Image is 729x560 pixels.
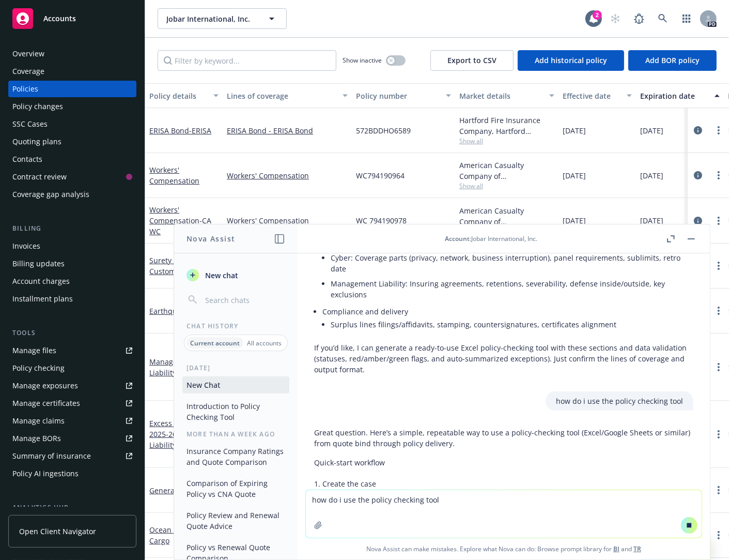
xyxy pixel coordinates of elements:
p: Quick-start workflow [314,457,693,468]
div: Installment plans [12,291,73,307]
a: ERISA Bond - ERISA Bond [227,125,348,136]
a: more [712,484,725,496]
div: Invoices [12,238,40,254]
span: Nova Assist can make mistakes. Explore what Nova can do: Browse prompt library for and [302,538,706,559]
button: Comparison of Expiring Policy vs CNA Quote [182,475,289,503]
div: Overview [12,46,44,62]
div: Manage claims [12,413,65,429]
a: Report a Bug [629,8,649,29]
a: Excess Liability [149,418,208,450]
a: more [712,260,725,272]
div: Coverage gap analysis [12,186,89,203]
div: Policy number [356,90,440,101]
button: New chat [182,266,289,284]
div: Chat History [174,322,298,330]
div: : Jobar International, Inc. [445,234,538,243]
a: Billing updates [8,255,136,272]
a: Workers' Compensation [227,215,348,226]
a: Policies [8,81,136,97]
a: more [712,529,725,541]
a: Manage files [8,342,136,359]
a: Quoting plans [8,133,136,150]
div: Manage BORs [12,430,61,447]
span: Export to CSV [447,55,497,65]
a: Overview [8,46,136,62]
h1: Nova Assist [187,233,235,244]
a: Coverage [8,63,136,80]
a: circleInformation [692,124,704,137]
a: circleInformation [692,169,704,181]
span: Add BOR policy [645,55,700,65]
span: Show all [459,181,554,190]
a: Management Liability [149,357,195,377]
input: Filter by keyword... [158,50,336,71]
div: Tools [8,328,136,338]
span: - 2025-26 Excess Liability Renewal [149,418,208,450]
button: Add historical policy [518,50,624,71]
p: how do i use the policy checking tool [556,396,683,406]
a: Ocean Marine / Cargo [149,525,203,546]
div: Contract review [12,169,67,185]
a: Policy AI ingestions [8,465,136,482]
span: Jobar International, Inc. [166,13,256,24]
div: Quoting plans [12,133,61,150]
span: Add historical policy [535,55,607,65]
button: Export to CSV [430,50,514,71]
div: Policies [12,81,38,97]
button: Policy Review and Renewal Quote Advice [182,507,289,535]
div: Policy changes [12,98,63,115]
div: Lines of coverage [227,90,336,101]
div: Analytics hub [8,503,136,513]
span: WC794190964 [356,170,405,181]
div: [DATE] [174,364,298,372]
a: ERISA Bond [149,126,211,135]
div: Market details [459,90,543,101]
span: [DATE] [640,215,663,226]
div: More than a week ago [174,430,298,438]
a: Manage exposures [8,377,136,394]
a: Workers' Compensation [149,205,211,236]
div: SSC Cases [12,116,48,132]
li: Management Liability: Insuring agreements, retentions, severability, defense inside/outside, key ... [331,276,693,302]
li: Create the case [322,476,693,491]
button: Expiration date [636,83,724,108]
div: Policy details [149,90,207,101]
span: WC 794190978 [356,215,407,226]
button: Introduction to Policy Checking Tool [182,398,289,426]
a: Search [653,8,673,29]
span: 572BDDHO6589 [356,125,411,136]
p: All accounts [247,339,282,347]
a: Switch app [676,8,697,29]
div: Manage certificates [12,395,80,412]
span: [DATE] [563,215,586,226]
a: Contacts [8,151,136,168]
a: Contract review [8,169,136,185]
div: Billing updates [12,255,65,272]
span: Show all [459,137,554,145]
span: [DATE] [563,125,586,136]
button: New Chat [182,376,289,393]
span: New chat [203,270,238,281]
span: Accounts [43,14,76,23]
input: Search chats [203,293,285,307]
a: more [712,169,725,181]
a: Invoices [8,238,136,254]
button: Add BOR policy [628,50,717,71]
div: Policy checking [12,360,65,376]
a: Installment plans [8,291,136,307]
a: Manage claims [8,413,136,429]
button: Jobar International, Inc. [158,8,287,29]
div: Account charges [12,273,70,290]
a: Start snowing [605,8,626,29]
span: [DATE] [640,125,663,136]
a: Account charges [8,273,136,290]
div: Coverage [12,63,44,80]
div: Billing [8,223,136,234]
a: Accounts [8,4,136,33]
a: Policy checking [8,360,136,376]
span: [DATE] [640,170,663,181]
button: Policy number [352,83,455,108]
span: Account [445,234,470,243]
span: [DATE] [563,170,586,181]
